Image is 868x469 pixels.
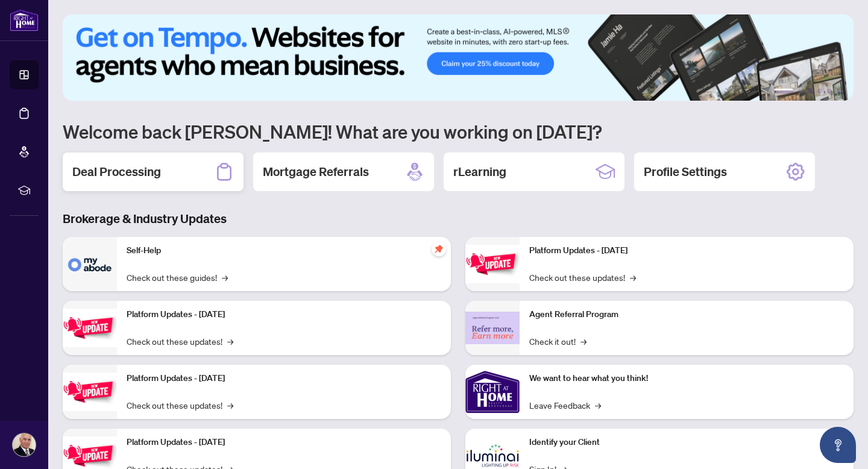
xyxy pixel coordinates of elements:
[644,163,727,180] h2: Profile Settings
[432,242,446,256] span: pushpin
[820,427,856,463] button: Open asap
[127,335,233,348] a: Check out these updates!→
[227,398,233,412] span: →
[453,163,506,180] h2: rLearning
[263,163,369,180] h2: Mortgage Referrals
[529,436,844,449] p: Identify your Client
[465,245,520,283] img: Platform Updates - June 23, 2025
[798,89,803,93] button: 2
[63,309,117,347] img: Platform Updates - September 16, 2025
[63,210,854,227] h3: Brokerage & Industry Updates
[827,89,832,93] button: 5
[127,372,441,385] p: Platform Updates - [DATE]
[529,372,844,385] p: We want to hear what you think!
[465,365,520,419] img: We want to hear what you think!
[529,398,601,412] a: Leave Feedback→
[529,335,587,348] a: Check it out!→
[817,89,822,93] button: 4
[630,271,636,284] span: →
[465,312,520,345] img: Agent Referral Program
[808,89,813,93] button: 3
[127,436,441,449] p: Platform Updates - [DATE]
[127,271,228,284] a: Check out these guides!→
[227,335,233,348] span: →
[63,373,117,411] img: Platform Updates - July 21, 2025
[63,120,854,143] h1: Welcome back [PERSON_NAME]! What are you working on [DATE]?
[13,433,36,456] img: Profile Icon
[10,9,39,31] img: logo
[127,398,233,412] a: Check out these updates!→
[774,89,793,93] button: 1
[222,271,228,284] span: →
[595,398,601,412] span: →
[127,308,441,321] p: Platform Updates - [DATE]
[580,335,587,348] span: →
[127,244,441,257] p: Self-Help
[63,237,117,291] img: Self-Help
[63,14,854,101] img: Slide 0
[529,271,636,284] a: Check out these updates!→
[837,89,841,93] button: 6
[72,163,161,180] h2: Deal Processing
[529,244,844,257] p: Platform Updates - [DATE]
[529,308,844,321] p: Agent Referral Program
